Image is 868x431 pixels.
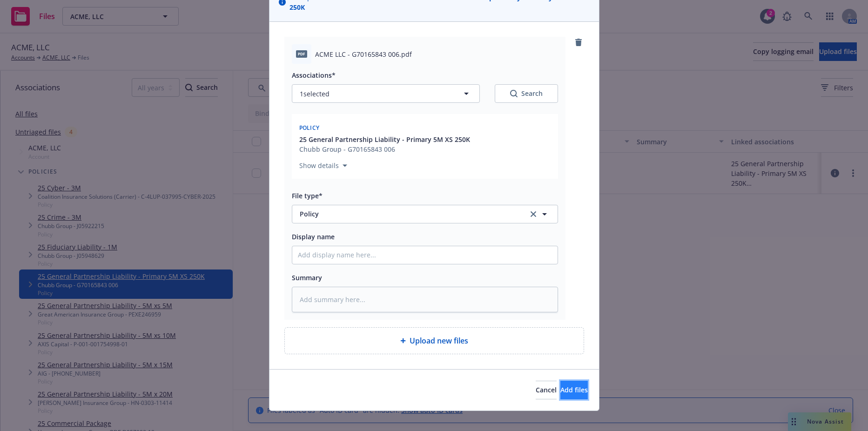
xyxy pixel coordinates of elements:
[299,144,470,154] div: Chubb Group - G70165843 006
[536,385,557,394] span: Cancel
[296,50,307,57] span: pdf
[292,232,335,241] span: Display name
[300,209,515,219] span: Policy
[299,135,470,144] button: 25 General Partnership Liability - Primary 5M XS 250K
[560,385,588,394] span: Add files
[300,89,330,99] span: 1 selected
[510,90,518,97] svg: Search
[292,84,480,103] button: 1selected
[560,381,588,399] button: Add files
[292,191,323,200] span: File type*
[299,124,320,132] span: Policy
[292,71,336,80] span: Associations*
[510,89,543,98] div: Search
[292,273,322,282] span: Summary
[573,37,584,48] a: remove
[284,327,584,354] div: Upload new files
[536,381,557,399] button: Cancel
[296,160,351,171] button: Show details
[495,84,558,103] button: SearchSearch
[528,209,539,220] a: clear selection
[315,49,412,59] span: ACME LLC - G70165843 006.pdf
[292,205,558,223] button: Policyclear selection
[292,246,558,264] input: Add display name here...
[410,335,468,346] span: Upload new files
